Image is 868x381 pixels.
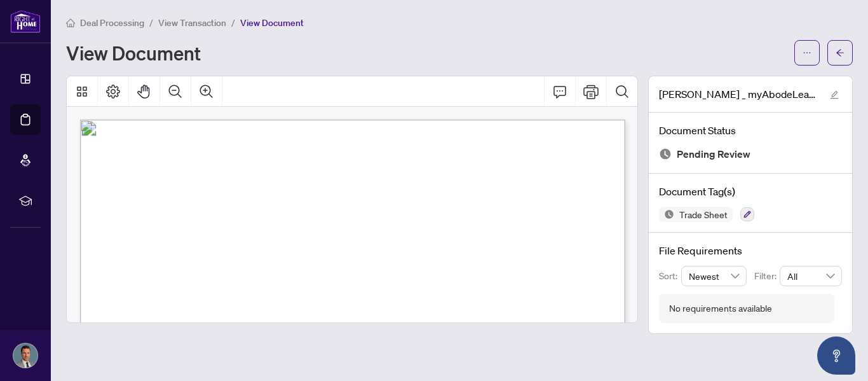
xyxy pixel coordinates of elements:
[659,87,818,102] span: [PERSON_NAME] _ myAbodeLeaseAleksSimonaPaySheet.pdf
[149,15,153,30] li: /
[817,336,855,375] button: Open asap
[659,243,842,258] h4: File Requirements
[689,267,740,286] span: Newest
[158,17,226,29] span: View Transaction
[13,343,37,368] img: Profile Icon
[10,10,41,33] img: logo
[836,48,844,57] span: arrow-left
[231,15,235,30] li: /
[659,148,672,160] img: Document Status
[669,301,772,315] div: No requirements available
[754,269,780,283] p: Filter:
[66,18,75,27] span: home
[674,210,733,219] span: Trade Sheet
[66,43,201,63] h1: View Document
[659,184,842,199] h4: Document Tag(s)
[677,146,750,163] span: Pending Review
[240,17,304,29] span: View Document
[830,90,839,99] span: edit
[80,17,144,29] span: Deal Processing
[659,269,681,283] p: Sort:
[659,207,674,222] img: Status Icon
[787,267,834,286] span: All
[803,48,811,57] span: ellipsis
[659,123,842,138] h4: Document Status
